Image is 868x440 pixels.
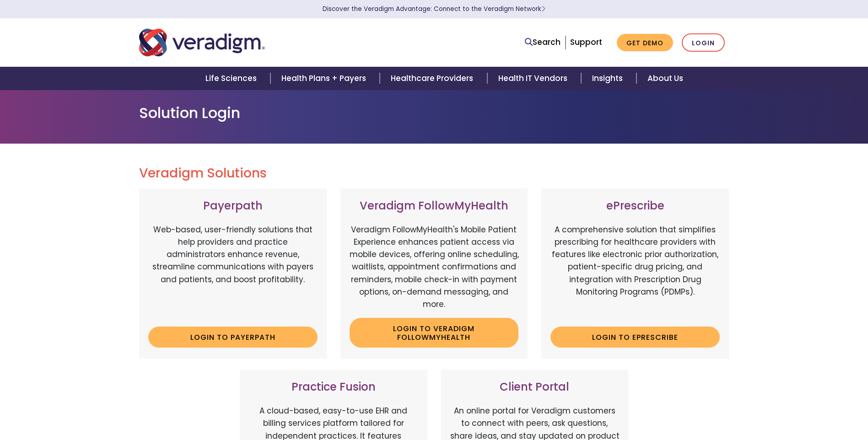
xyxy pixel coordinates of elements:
[194,67,270,90] a: Life Sciences
[570,37,602,48] a: Support
[323,5,545,13] a: Discover the Veradigm Advantage: Connect to the Veradigm NetworkLearn More
[148,224,318,320] p: Web-based, user-friendly solutions that help providers and practice administrators enhance revenu...
[350,224,519,311] p: Veradigm FollowMyHealth's Mobile Patient Experience enhances patient access via mobile devices, o...
[380,67,487,90] a: Healthcare Providers
[148,199,318,213] h3: Payerpath
[541,5,545,13] span: Learn More
[487,67,581,90] a: Health IT Vendors
[581,67,636,90] a: Insights
[270,67,380,90] a: Health Plans + Payers
[139,166,729,181] h2: Veradigm Solutions
[550,224,720,320] p: A comprehensive solution that simplifies prescribing for healthcare providers with features like ...
[148,327,318,348] a: Login to Payerpath
[450,381,620,394] h3: Client Portal
[139,27,265,58] img: Veradigm logo
[682,33,725,52] a: Login
[550,327,720,348] a: Login to ePrescribe
[350,199,519,213] h3: Veradigm FollowMyHealth
[525,36,561,48] a: Search
[636,67,694,90] a: About Us
[617,34,673,52] a: Get Demo
[139,104,729,122] h1: Solution Login
[550,199,720,213] h3: ePrescribe
[249,381,418,394] h3: Practice Fusion
[350,318,519,348] a: Login to Veradigm FollowMyHealth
